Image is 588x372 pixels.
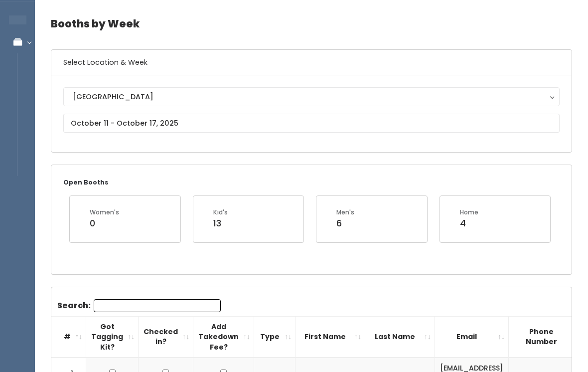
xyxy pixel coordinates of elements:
th: Add Takedown Fee?: activate to sort column ascending [193,316,254,358]
th: Got Tagging Kit?: activate to sort column ascending [86,316,139,358]
th: #: activate to sort column descending [51,316,86,358]
h4: Booths by Week [51,10,572,37]
th: Last Name: activate to sort column ascending [365,316,435,358]
th: Type: activate to sort column ascending [254,316,295,358]
div: Kid's [213,208,228,217]
input: Search: [94,299,221,312]
div: [GEOGRAPHIC_DATA] [73,91,550,102]
div: Women's [90,208,119,217]
th: First Name: activate to sort column ascending [295,316,365,358]
div: Men's [336,208,354,217]
th: Phone Number: activate to sort column ascending [509,316,584,358]
div: Home [460,208,478,217]
label: Search: [57,299,221,312]
div: 13 [213,217,228,230]
button: [GEOGRAPHIC_DATA] [63,87,560,106]
div: 4 [460,217,478,230]
div: 0 [90,217,119,230]
th: Checked in?: activate to sort column ascending [139,316,193,358]
th: Email: activate to sort column ascending [435,316,509,358]
input: October 11 - October 17, 2025 [63,114,560,133]
h6: Select Location & Week [51,50,572,75]
div: 6 [336,217,354,230]
small: Open Booths [63,178,108,186]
